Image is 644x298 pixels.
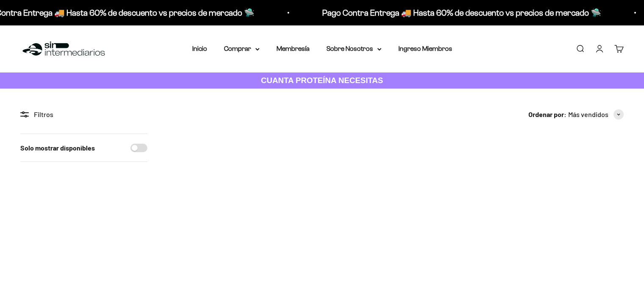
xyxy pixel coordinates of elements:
[276,45,310,52] a: Membresía
[20,109,147,120] div: Filtros
[528,109,567,120] span: Ordenar por:
[322,6,601,19] p: Pago Contra Entrega 🚚 Hasta 60% de descuento vs precios de mercado 🛸
[568,109,624,120] button: Más vendidos
[398,45,452,52] a: Ingreso Miembros
[261,76,383,85] strong: CUANTA PROTEÍNA NECESITAS
[568,109,608,120] span: Más vendidos
[224,43,260,54] summary: Comprar
[192,45,207,52] a: Inicio
[326,43,381,54] summary: Sobre Nosotros
[20,142,95,153] label: Solo mostrar disponibles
